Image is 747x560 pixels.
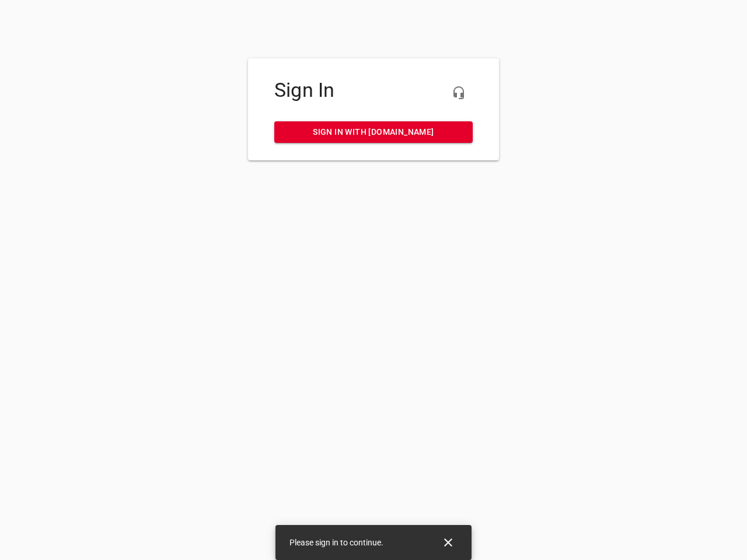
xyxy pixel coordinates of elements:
[274,121,473,143] a: Sign in with [DOMAIN_NAME]
[434,528,462,556] button: Close
[445,79,473,107] button: Live Chat
[274,79,473,102] h4: Sign In
[289,538,383,547] span: Please sign in to continue.
[284,125,463,139] span: Sign in with [DOMAIN_NAME]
